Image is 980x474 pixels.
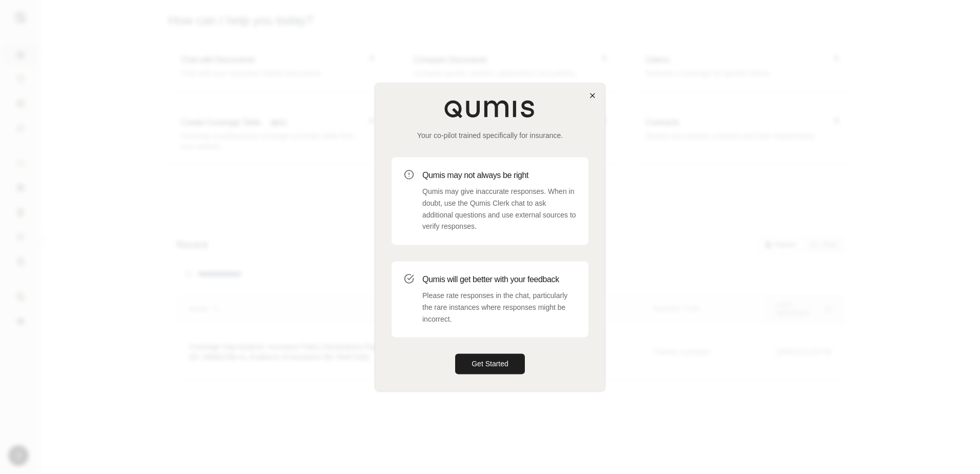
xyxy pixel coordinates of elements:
h3: Qumis may not always be right [422,169,576,182]
h3: Qumis will get better with your feedback [422,273,576,286]
p: Qumis may give inaccurate responses. When in doubt, use the Qumis Clerk chat to ask additional qu... [422,186,576,232]
p: Please rate responses in the chat, particularly the rare instances where responses might be incor... [422,290,576,325]
img: Qumis Logo [444,100,536,118]
button: Get Started [455,354,525,374]
p: Your co-pilot trained specifically for insurance. [392,130,588,141]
